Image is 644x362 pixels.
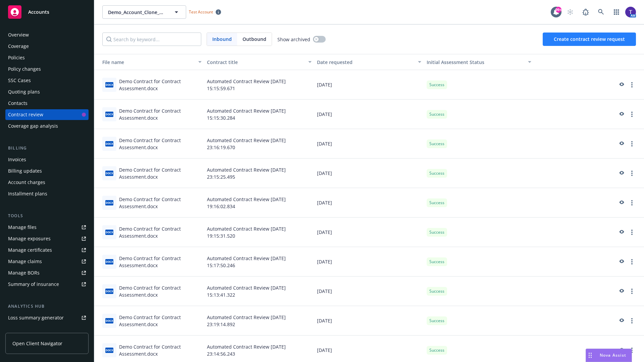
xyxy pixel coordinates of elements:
div: Contract review [8,109,43,120]
div: Invoices [8,154,26,165]
div: Overview [8,29,29,40]
div: [DATE] [314,188,424,218]
span: Demo_Account_Clone_QA_CR_Tests_Demo [108,9,166,16]
span: Open Client Navigator [12,340,62,347]
a: Manage BORs [5,267,89,278]
div: Demo Contract for Contract Assessment.docx [119,166,202,180]
div: Automated Contract Review [DATE] 15:15:59.671 [204,70,314,100]
div: Billing [5,145,89,152]
div: [DATE] [314,159,424,188]
a: Manage files [5,222,89,233]
div: Coverage [8,41,29,52]
span: Outbound [243,36,266,43]
a: Coverage [5,41,89,52]
div: Coverage gap analysis [8,121,58,131]
span: Success [429,229,444,235]
div: Demo Contract for Contract Assessment.docx [119,225,202,239]
span: Success [429,347,444,353]
a: Invoices [5,154,89,165]
div: Policies [8,52,25,63]
button: Date requested [314,54,424,70]
div: Demo Contract for Contract Assessment.docx [119,343,202,357]
button: Demo_Account_Clone_QA_CR_Tests_Demo [102,5,186,19]
div: Toggle SortBy [427,59,524,66]
a: Start snowing [563,5,577,19]
a: Account charges [5,177,89,188]
a: Switch app [610,5,623,19]
div: Date requested [317,59,414,66]
span: Inbound [212,36,232,43]
a: more [628,199,636,207]
span: docx [105,348,113,353]
a: Billing updates [5,166,89,176]
a: Overview [5,29,89,40]
a: preview [617,228,625,236]
div: Automated Contract Review [DATE] 15:15:30.284 [204,100,314,129]
span: Success [429,288,444,294]
a: Accounts [5,3,89,21]
div: Drag to move [586,349,594,362]
a: Search [594,5,608,19]
span: docx [105,141,113,146]
span: Test Account [189,9,213,15]
div: Manage certificates [8,245,52,255]
a: more [628,140,636,148]
span: Inbound [207,33,237,46]
div: Installment plans [8,188,47,199]
div: Demo Contract for Contract Assessment.docx [119,196,202,210]
a: Contract review [5,109,89,120]
a: SSC Cases [5,75,89,86]
div: Demo Contract for Contract Assessment.docx [119,314,202,328]
div: [DATE] [314,100,424,129]
a: more [628,169,636,177]
div: Contacts [8,98,28,109]
div: Manage BORs [8,267,40,278]
div: Analytics hub [5,303,89,310]
a: more [628,228,636,236]
div: [DATE] [314,277,424,306]
span: docx [105,318,113,323]
div: Manage exposures [8,233,51,244]
a: Loss summary generator [5,312,89,323]
div: Policy changes [8,64,41,74]
span: Create contract review request [554,36,625,42]
a: Installment plans [5,188,89,199]
a: more [628,110,636,118]
div: 99+ [555,7,561,13]
span: Nova Assist [600,352,626,358]
span: Success [429,200,444,206]
span: Success [429,170,444,176]
a: preview [617,140,625,148]
a: preview [617,110,625,118]
div: [DATE] [314,247,424,277]
div: Automated Contract Review [DATE] 19:16:02.834 [204,188,314,218]
a: Manage certificates [5,245,89,255]
a: Contacts [5,98,89,109]
div: Automated Contract Review [DATE] 23:19:14.892 [204,306,314,336]
div: Demo Contract for Contract Assessment.docx [119,255,202,269]
a: preview [617,258,625,266]
a: Quoting plans [5,86,89,97]
div: Demo Contract for Contract Assessment.docx [119,284,202,298]
button: Nova Assist [586,349,632,362]
div: [DATE] [314,70,424,100]
a: Manage exposures [5,233,89,244]
button: Contract title [204,54,314,70]
div: Automated Contract Review [DATE] 23:16:19.670 [204,129,314,159]
div: Toggle SortBy [97,59,194,66]
div: Tools [5,213,89,219]
div: Summary of insurance [8,279,59,290]
a: more [628,287,636,295]
div: Manage files [8,222,37,233]
input: Search by keyword... [102,33,201,46]
a: preview [617,199,625,207]
a: preview [617,287,625,295]
div: Contract title [207,59,304,66]
img: photo [625,7,636,17]
span: docx [105,171,113,176]
a: Coverage gap analysis [5,121,89,131]
span: Accounts [28,9,49,15]
div: Demo Contract for Contract Assessment.docx [119,107,202,121]
span: Success [429,111,444,117]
